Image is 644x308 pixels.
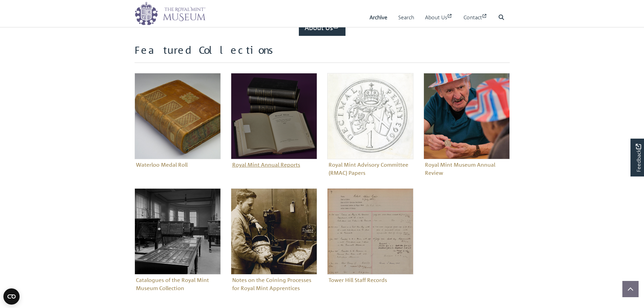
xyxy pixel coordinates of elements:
a: Notes on the Coining Processes for Royal Mint ApprenticesNotes on the Coining Processes for Royal... [231,188,317,293]
img: Royal Mint Advisory Committee (RMAC) Papers [327,73,413,159]
img: Waterloo Medal Roll [135,73,221,159]
section: Sub-collections [135,44,510,304]
a: Waterloo Medal RollWaterloo Medal Roll [135,73,221,170]
a: Royal Mint Annual ReportsRoyal Mint Annual Reports [231,73,317,170]
a: Contact [463,8,487,27]
button: Scroll to top [622,281,639,297]
a: Catalogues of the Royal Mint Museum CollectionCatalogues of the Royal Mint Museum Collection [135,188,221,293]
img: Tower Hill Staff Records [327,188,413,275]
div: Sub-collection [226,188,322,304]
h2: Featured Collections [135,44,510,63]
img: Notes on the Coining Processes for Royal Mint Apprentices [231,188,317,275]
span: Feedback [634,144,642,172]
a: Tower Hill Staff RecordsTower Hill Staff Records [327,188,413,285]
a: Search [398,8,414,27]
div: Sub-collection [322,73,419,188]
a: Archive [369,8,387,27]
a: Royal Mint Museum Annual ReviewRoyal Mint Museum Annual Review [424,73,510,178]
a: About Us [299,20,345,36]
img: logo_wide.png [135,2,206,25]
div: Sub-collection [129,188,226,304]
a: About Us [425,8,453,27]
img: Royal Mint Annual Reports [231,73,317,159]
a: Would you like to provide feedback? [630,139,644,176]
div: Sub-collection [226,73,322,188]
img: Catalogues of the Royal Mint Museum Collection [135,188,221,275]
a: Royal Mint Advisory Committee (RMAC) PapersRoyal Mint Advisory Committee (RMAC) Papers [327,73,413,178]
button: Open CMP widget [3,288,20,305]
img: Royal Mint Museum Annual Review [424,73,510,159]
div: Sub-collection [419,73,515,188]
div: Sub-collection [322,188,419,304]
div: Sub-collection [129,73,226,188]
